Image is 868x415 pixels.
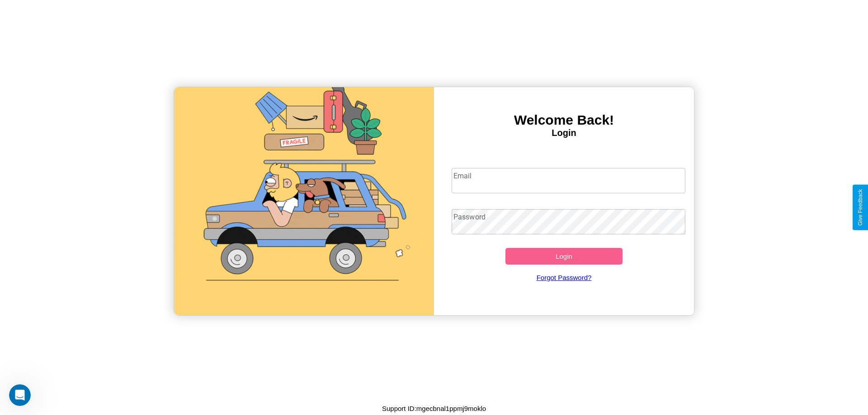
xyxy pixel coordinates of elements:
[434,112,694,128] h3: Welcome Back!
[9,384,31,406] iframe: Intercom live chat
[447,265,681,290] a: Forgot Password?
[505,248,623,265] button: Login
[857,189,863,226] div: Give Feedback
[434,128,694,138] h4: Login
[174,87,434,315] img: gif
[382,402,486,415] p: Support ID: mgecbnal1ppmj9moklo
